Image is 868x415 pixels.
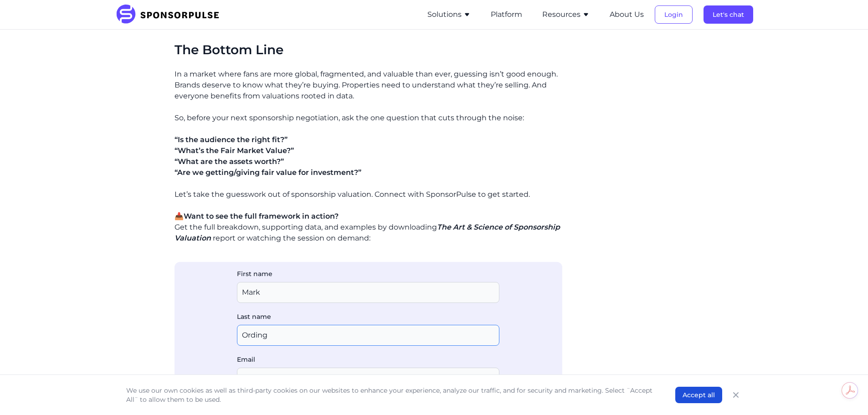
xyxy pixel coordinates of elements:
[126,386,657,404] p: We use our own cookies as well as third-party cookies on our websites to enhance your experience,...
[175,189,562,200] p: Let’s take the guesswork out of sponsorship valuation. Connect with SponsorPulse to get started.
[175,211,562,244] p: 📥 Get the full breakdown, supporting data, and examples by downloading report or watching the ses...
[610,10,644,19] a: About Us
[175,69,562,102] p: In a market where fans are more global, fragmented, and valuable than ever, guessing isn’t good e...
[822,371,868,415] iframe: Chat Widget
[491,9,522,20] button: Platform
[704,10,753,19] a: Let's chat
[175,135,361,177] span: “Is the audience the right fit?” “What’s the Fair Market Value?” “What are the assets worth?” “Ar...
[491,10,522,19] a: Platform
[655,10,693,19] a: Login
[655,5,693,24] button: Login
[115,5,226,25] img: SponsorPulse
[427,9,471,20] button: Solutions
[675,387,722,403] button: Accept all
[237,312,499,321] label: Last name
[237,355,499,364] label: Email
[610,9,644,20] button: About Us
[237,269,499,278] label: First name
[184,212,339,220] span: Want to see the full framework in action?
[175,223,560,242] i: The Art & Science of Sponsorship Valuation
[542,9,590,20] button: Resources
[729,389,742,401] button: Close
[175,42,283,57] span: The Bottom Line
[704,5,753,24] button: Let's chat
[175,113,562,123] p: So, before your next sponsorship negotiation, ask the one question that cuts through the noise:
